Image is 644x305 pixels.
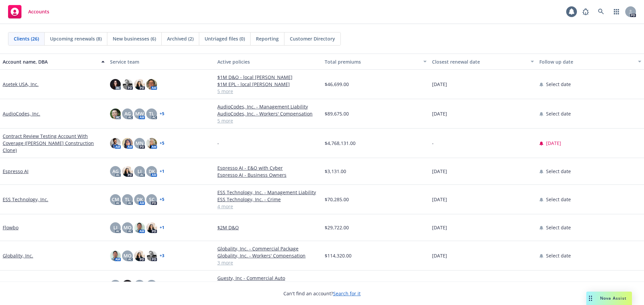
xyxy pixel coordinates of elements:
a: + 1 [160,169,164,173]
a: Espresso AI - E&O with Cyber [217,164,319,171]
img: photo [122,166,133,177]
a: 5 more [217,117,319,124]
span: DK [137,196,143,203]
span: MW [135,110,144,117]
div: Follow up date [539,58,634,65]
a: + 5 [160,112,164,116]
span: [DATE] [432,252,447,259]
span: [DATE] [432,81,447,88]
span: $89,675.00 [325,110,349,117]
span: [DATE] [432,196,447,203]
div: Total premiums [325,58,419,65]
div: Active policies [217,58,319,65]
a: Globality, Inc. - Workers' Compensation [217,252,319,259]
span: DK [149,168,155,175]
span: TL [149,110,154,117]
a: Accounts [5,2,52,21]
button: Closest renewal date [429,54,537,70]
img: photo [134,79,145,90]
a: AudioCodes, Inc. - Management Liability [217,103,319,110]
img: photo [134,222,145,233]
span: Clients (26) [14,35,39,42]
a: 3 more [217,259,319,266]
span: Select date [546,168,571,175]
a: Espresso AI [3,168,29,175]
a: + 3 [160,254,164,258]
button: Total premiums [322,54,429,70]
span: [DATE] [432,110,447,117]
button: Service team [107,54,215,70]
a: Search [594,5,608,18]
a: AudioCodes, Inc. - Workers' Compensation [217,110,319,117]
span: MQ [123,224,131,231]
span: LI [138,168,142,175]
span: $3,131.00 [325,168,346,175]
span: AG [112,168,119,175]
div: Closest renewal date [432,58,527,65]
a: Globality, Inc. [3,252,33,259]
span: Select date [546,81,571,88]
div: Drag to move [586,292,595,305]
span: $4,768,131.00 [325,140,356,147]
span: - [432,140,434,147]
a: $1M EPL - local [PERSON_NAME] [217,81,319,88]
a: Contract Review Testing Account With Coverage ([PERSON_NAME] Construction Clone) [3,133,105,154]
span: New businesses (6) [113,35,156,42]
span: Untriaged files (0) [205,35,245,42]
span: [DATE] [432,224,447,231]
img: photo [146,250,157,261]
span: Select date [546,224,571,231]
img: photo [110,138,121,149]
span: [DATE] [432,168,447,175]
a: Guesty, Inc - Commercial Auto [217,275,319,282]
span: Select date [546,196,571,203]
img: photo [122,138,133,149]
span: LI [113,224,117,231]
span: CM [112,196,119,203]
span: Customer Directory [290,35,335,42]
a: AudioCodes, Inc. [3,110,40,117]
span: $70,285.00 [325,196,349,203]
a: Asetek USA, Inc. [3,81,39,88]
a: ESS Technology, Inc. - Management Liability [217,189,319,196]
img: photo [110,79,121,90]
img: photo [146,138,157,149]
img: photo [134,250,145,261]
span: [DATE] [546,140,561,147]
a: Flowbo [3,224,18,231]
div: Account name, DBA [3,58,97,65]
a: + 1 [160,226,164,230]
a: 5 more [217,88,319,95]
span: $29,722.00 [325,224,349,231]
a: Switch app [610,5,623,18]
span: Select date [546,110,571,117]
span: MN [136,140,144,147]
a: $2M D&O [217,224,319,231]
a: $1M D&O - local [PERSON_NAME] [217,74,319,81]
span: Nova Assist [600,295,627,301]
a: Report a Bug [579,5,592,18]
span: Archived (2) [167,35,194,42]
span: $114,320.00 [325,252,352,259]
img: photo [146,79,157,90]
span: Upcoming renewals (8) [50,35,102,42]
button: Active policies [215,54,322,70]
a: Espresso AI - Business Owners [217,171,319,178]
span: SC [149,196,155,203]
img: photo [110,250,121,261]
a: + 5 [160,141,164,145]
span: Select date [546,252,571,259]
a: ESS Technology, Inc. - Crime [217,196,319,203]
button: Follow up date [537,54,644,70]
img: photo [122,79,133,90]
span: Reporting [256,35,279,42]
span: Can't find an account? [283,290,361,297]
button: Nova Assist [586,292,632,305]
div: Service team [110,58,212,65]
span: AG [124,110,131,117]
